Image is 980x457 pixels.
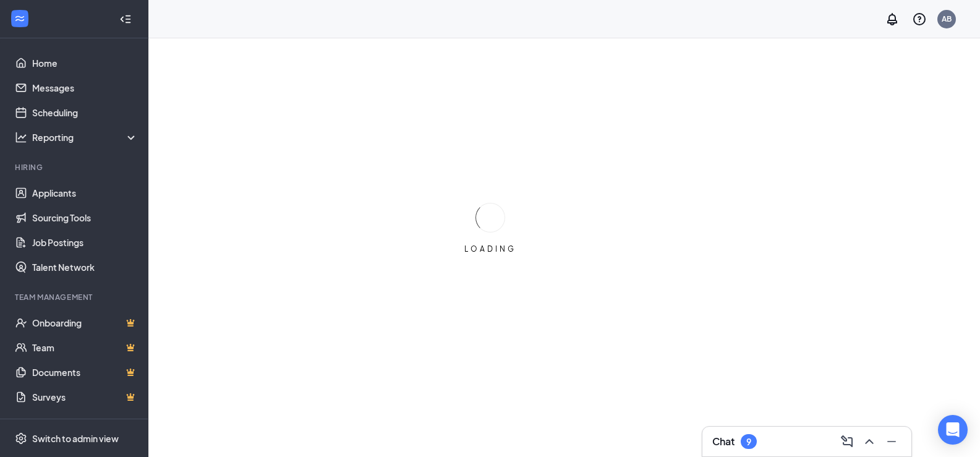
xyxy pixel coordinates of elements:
[859,432,879,451] button: ChevronUp
[712,435,735,448] h3: Chat
[15,432,27,445] svg: Settings
[32,181,138,205] a: Applicants
[32,335,138,360] a: TeamCrown
[32,385,138,409] a: SurveysCrown
[119,13,132,25] svg: Collapse
[32,75,138,100] a: Messages
[32,255,138,280] a: Talent Network
[912,12,927,27] svg: QuestionInfo
[459,244,521,254] div: LOADING
[862,434,877,449] svg: ChevronUp
[938,415,968,445] div: Open Intercom Messenger
[32,100,138,125] a: Scheduling
[32,131,138,143] div: Reporting
[15,131,27,143] svg: Analysis
[882,432,901,451] button: Minimize
[32,205,138,230] a: Sourcing Tools
[32,51,138,75] a: Home
[14,12,26,25] svg: WorkstreamLogo
[840,434,854,449] svg: ComposeMessage
[32,310,138,335] a: OnboardingCrown
[32,360,138,385] a: DocumentsCrown
[884,434,899,449] svg: Minimize
[885,12,900,27] svg: Notifications
[837,432,857,451] button: ComposeMessage
[32,432,119,445] div: Switch to admin view
[15,292,135,302] div: Team Management
[32,230,138,255] a: Job Postings
[746,437,751,447] div: 9
[942,14,952,24] div: AB
[15,162,135,173] div: Hiring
